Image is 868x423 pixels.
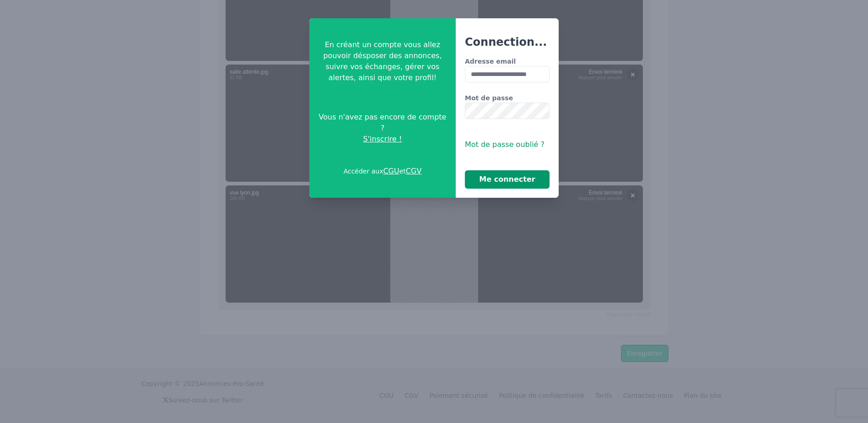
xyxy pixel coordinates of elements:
a: CGV [406,167,422,175]
p: Accéder aux et [344,166,422,177]
label: Mot de passe [465,93,550,103]
label: Adresse email [465,57,550,66]
span: S'inscrire ! [363,134,402,145]
p: En créant un compte vous allez pouvoir désposer des annonces, suivre vos échanges, gérer vos aler... [317,39,448,83]
span: Mot de passe oublié ? [465,140,545,149]
span: Vous n'avez pas encore de compte ? [317,112,448,134]
h3: Connection... [465,35,550,49]
button: Me connecter [465,170,550,189]
a: CGU [383,167,399,175]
